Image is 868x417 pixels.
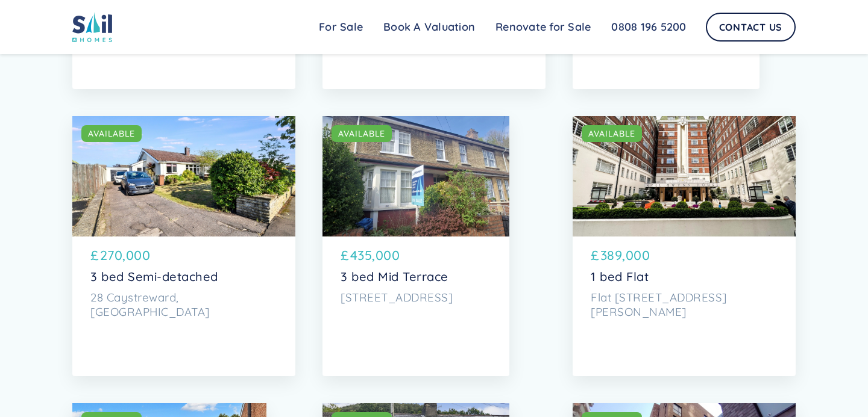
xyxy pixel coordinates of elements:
a: Book A Valuation [373,15,485,39]
a: AVAILABLE£389,0001 bed FlatFlat [STREET_ADDRESS][PERSON_NAME] [573,116,796,376]
a: Contact Us [706,13,796,42]
div: AVAILABLE [588,128,635,140]
a: AVAILABLE£270,0003 bed Semi-detached28 Caystreward, [GEOGRAPHIC_DATA] [72,116,295,376]
p: 3 bed Semi-detached [90,270,277,284]
a: For Sale [309,15,373,39]
img: sail home logo colored [72,12,112,42]
a: Renovate for Sale [485,15,601,39]
p: 270,000 [100,246,151,265]
p: 1 bed Flat [591,270,778,284]
div: AVAILABLE [88,128,135,140]
p: £ [90,246,99,265]
p: Flat [STREET_ADDRESS][PERSON_NAME] [591,290,778,320]
p: 389,000 [600,246,650,265]
p: £ [341,246,349,265]
p: [STREET_ADDRESS] [341,290,491,304]
p: £ [591,246,599,265]
p: 3 bed Mid Terrace [341,270,491,284]
div: AVAILABLE [338,128,385,140]
a: 0808 196 5200 [601,15,696,39]
a: AVAILABLE£435,0003 bed Mid Terrace[STREET_ADDRESS] [322,116,509,376]
p: 435,000 [350,246,400,265]
p: 28 Caystreward, [GEOGRAPHIC_DATA] [90,290,277,320]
